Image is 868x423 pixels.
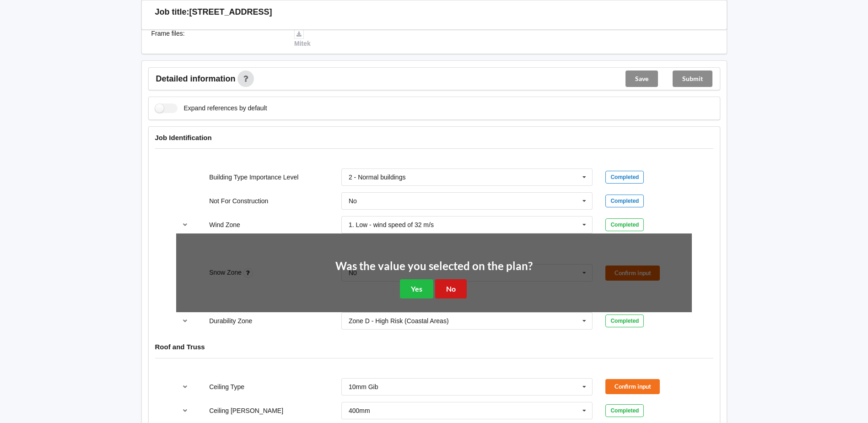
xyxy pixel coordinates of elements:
button: reference-toggle [176,379,194,395]
div: 2 - Normal buildings [349,174,406,180]
div: Frame files : [145,29,288,48]
label: Building Type Importance Level [209,174,298,181]
div: 400mm [349,407,370,414]
div: 1. Low - wind speed of 32 m/s [349,222,434,228]
div: Completed [605,218,644,231]
div: Zone D - High Risk (Coastal Areas) [349,318,449,324]
div: Completed [605,404,644,417]
h4: Roof and Truss [155,342,713,351]
button: Yes [400,279,433,298]
h3: Job title: [155,7,189,17]
h3: [STREET_ADDRESS] [189,7,272,17]
button: reference-toggle [176,313,194,329]
div: Completed [605,315,644,327]
div: No [349,198,357,204]
div: Completed [605,195,644,207]
label: Expand references by default [155,103,267,113]
button: reference-toggle [176,217,194,233]
button: reference-toggle [176,402,194,419]
label: Not For Construction [209,197,268,205]
button: No [435,279,467,298]
label: Ceiling Type [209,383,244,390]
a: Mitek [294,30,311,47]
div: Completed [605,171,644,184]
label: Wind Zone [209,221,240,228]
div: 10mm Gib [349,384,378,390]
span: Detailed information [156,75,236,83]
button: Confirm input [605,379,660,394]
label: Ceiling [PERSON_NAME] [209,407,283,414]
h4: Job Identification [155,133,713,142]
h2: Was the value you selected on the plan? [335,259,533,273]
label: Durability Zone [209,317,252,325]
